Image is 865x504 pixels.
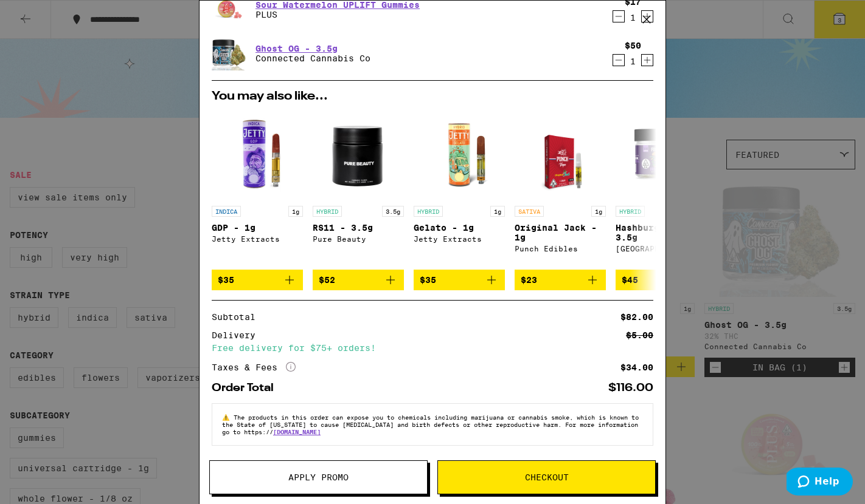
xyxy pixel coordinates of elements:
img: Jetty Extracts - GDP - 1g [212,109,303,200]
div: $116.00 [608,383,653,393]
div: $34.00 [620,363,653,372]
a: Open page for Original Jack - 1g from Punch Edibles [515,109,606,270]
a: [DOMAIN_NAME] [273,428,321,435]
button: Add to bag [515,270,606,290]
span: $23 [521,275,537,285]
img: Punch Edibles - Original Jack - 1g [525,109,596,200]
div: Order Total [212,383,282,393]
p: Gelato - 1g [414,223,505,233]
span: The products in this order can expose you to chemicals including marijuana or cannabis smoke, whi... [222,414,639,435]
p: PLUS [255,10,420,19]
button: Decrement [613,54,625,66]
button: Add to bag [414,270,505,290]
span: $35 [218,275,234,285]
span: $35 [420,275,436,285]
div: $50 [625,41,641,50]
div: Delivery [212,331,264,339]
button: Add to bag [616,270,707,290]
p: Connected Cannabis Co [255,53,370,63]
div: Jetty Extracts [414,235,505,243]
img: Connected Cannabis Co - Ghost OG - 3.5g [212,36,246,70]
span: ⚠️ [222,414,234,421]
a: Open page for Hashburger - 3.5g from Fog City Farms [616,109,707,270]
span: $45 [622,275,638,285]
span: Apply Promo [288,473,349,482]
div: 1 [625,13,641,22]
div: Free delivery for $75+ orders! [212,344,653,352]
iframe: Opens a widget where you can find more information [787,468,853,498]
div: $5.00 [626,331,653,339]
button: Decrement [613,10,625,22]
div: 1 [625,56,641,66]
img: Fog City Farms - Hashburger - 3.5g [616,109,707,200]
p: HYBRID [313,206,342,217]
p: 3.5g [382,206,404,217]
p: 1g [490,206,505,217]
p: GDP - 1g [212,223,303,233]
p: RS11 - 3.5g [313,223,404,233]
button: Apply Promo [209,460,428,494]
p: SATIVA [515,206,544,217]
a: Open page for GDP - 1g from Jetty Extracts [212,109,303,270]
a: Ghost OG - 3.5g [255,44,370,53]
p: Original Jack - 1g [515,223,606,242]
div: Subtotal [212,313,264,321]
div: $82.00 [620,313,653,321]
p: HYBRID [616,206,645,217]
div: Pure Beauty [313,235,404,243]
p: 1g [288,206,303,217]
p: HYBRID [414,206,443,217]
div: [GEOGRAPHIC_DATA] [616,245,707,253]
a: Open page for RS11 - 3.5g from Pure Beauty [313,109,404,270]
div: Jetty Extracts [212,235,303,243]
p: 1g [591,206,606,217]
a: Open page for Gelato - 1g from Jetty Extracts [414,109,505,270]
img: Jetty Extracts - Gelato - 1g [414,109,505,200]
span: Checkout [525,473,569,482]
button: Checkout [437,460,656,494]
div: Taxes & Fees [212,362,296,373]
div: Punch Edibles [515,245,606,253]
button: Increment [641,54,653,66]
p: Hashburger - 3.5g [616,223,707,242]
h2: You may also like... [212,90,653,103]
button: Add to bag [313,270,404,290]
button: Add to bag [212,270,303,290]
span: $52 [319,275,335,285]
img: Pure Beauty - RS11 - 3.5g [313,109,404,200]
